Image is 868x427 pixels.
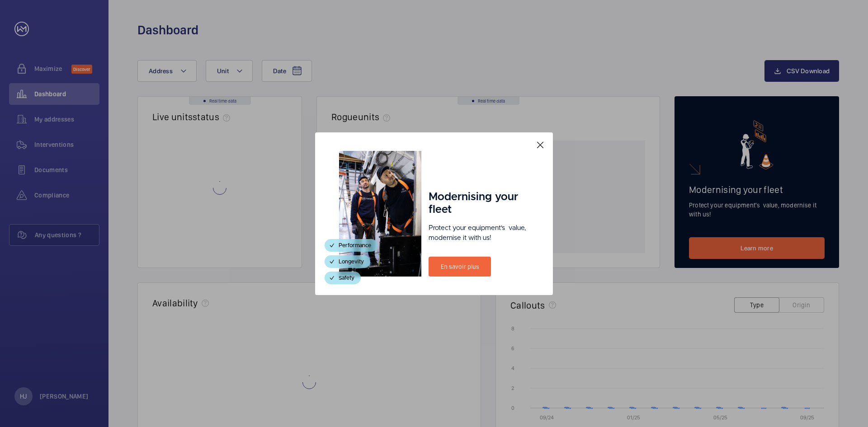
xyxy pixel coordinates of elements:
a: En savoir plus [429,257,491,277]
div: Longevity [325,255,370,268]
p: Protect your equipment's value, modernise it with us! [429,223,529,243]
div: Safety [325,272,361,284]
div: Performance [325,239,377,252]
h1: Modernising your fleet [429,191,529,216]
